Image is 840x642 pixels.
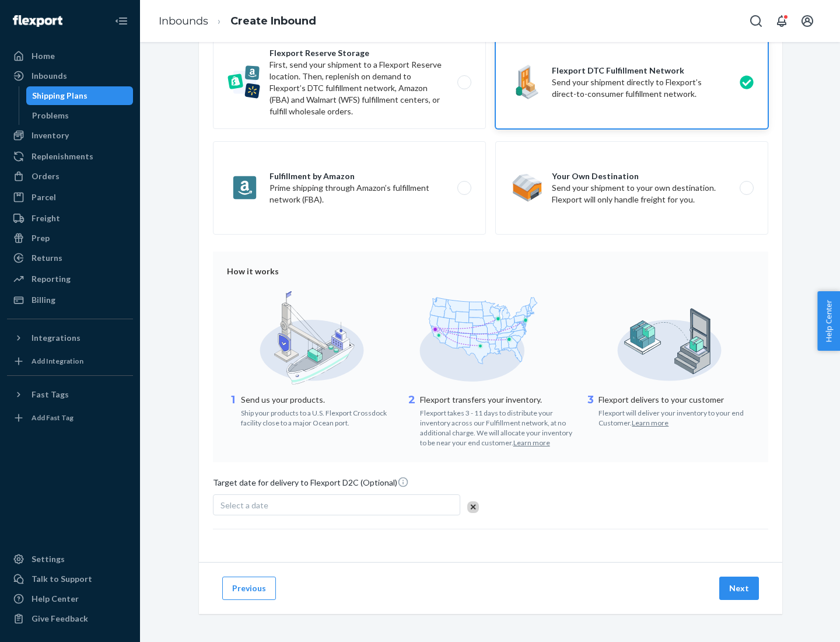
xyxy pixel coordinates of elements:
[32,613,88,624] div: Give Feedback
[32,232,50,244] div: Prep
[32,573,92,585] div: Talk to Support
[32,294,55,306] div: Billing
[7,609,133,628] button: Give Feedback
[32,593,79,605] div: Help Center
[7,385,133,404] button: Fast Tags
[7,229,133,247] a: Prep
[32,553,65,565] div: Settings
[220,500,268,510] span: Select a date
[32,70,67,82] div: Inbounds
[598,394,754,406] p: Flexport delivers to your customer
[7,249,133,267] a: Returns
[159,15,208,27] a: Inbounds
[632,418,668,428] button: Learn more
[406,393,418,448] div: 2
[32,356,83,366] div: Add Integration
[513,438,550,448] button: Learn more
[241,406,397,428] div: Ship your products to a U.S. Flexport Crossdock facility close to a major Ocean port.
[32,389,69,400] div: Fast Tags
[241,394,397,406] p: Send us your products.
[26,86,134,105] a: Shipping Plans
[32,413,73,423] div: Add Fast Tag
[7,589,133,608] a: Help Center
[770,9,793,33] button: Open notifications
[32,151,93,162] div: Replenishments
[32,50,55,62] div: Home
[32,170,60,182] div: Orders
[719,577,759,600] button: Next
[110,9,133,33] button: Close Navigation
[32,130,69,141] div: Inventory
[420,394,576,406] p: Flexport transfers your inventory.
[32,332,80,344] div: Integrations
[7,329,133,347] button: Integrations
[32,110,69,121] div: Problems
[32,212,60,224] div: Freight
[7,47,133,65] a: Home
[222,577,276,600] button: Previous
[7,126,133,145] a: Inventory
[796,9,819,33] button: Open account menu
[26,106,134,125] a: Problems
[32,252,62,264] div: Returns
[213,476,409,493] span: Target date for delivery to Flexport D2C (Optional)
[7,67,133,85] a: Inbounds
[149,4,325,39] ol: breadcrumbs
[7,570,133,588] a: Talk to Support
[227,266,754,277] div: How it works
[744,9,768,33] button: Open Search Box
[817,291,840,351] button: Help Center
[227,393,239,428] div: 1
[7,550,133,568] a: Settings
[32,90,87,102] div: Shipping Plans
[7,409,133,427] a: Add Fast Tag
[13,15,62,27] img: Flexport logo
[7,188,133,207] a: Parcel
[7,352,133,371] a: Add Integration
[7,270,133,288] a: Reporting
[32,191,56,203] div: Parcel
[7,291,133,309] a: Billing
[420,406,576,448] div: Flexport takes 3 - 11 days to distribute your inventory across our Fulfillment network, at no add...
[584,393,596,428] div: 3
[598,406,754,428] div: Flexport will deliver your inventory to your end Customer.
[7,209,133,228] a: Freight
[7,147,133,166] a: Replenishments
[230,15,316,27] a: Create Inbound
[32,273,71,285] div: Reporting
[7,167,133,186] a: Orders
